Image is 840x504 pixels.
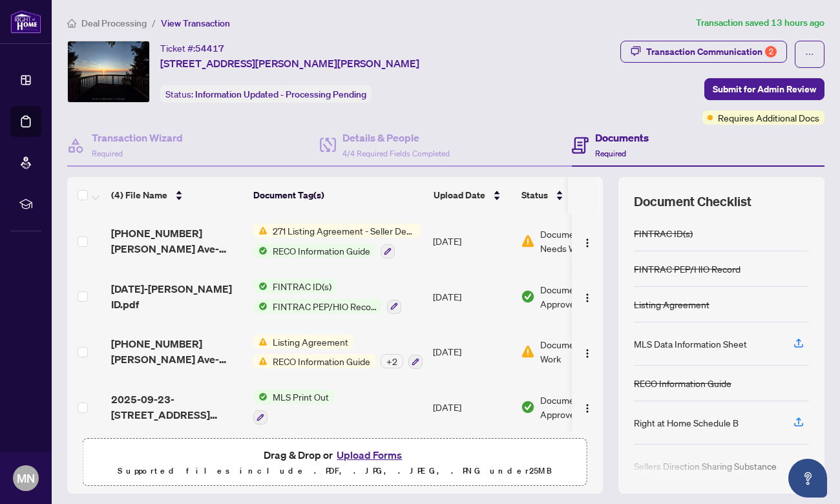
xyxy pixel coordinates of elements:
article: Transaction saved 13 hours ago [696,16,824,30]
span: RECO Information Guide [268,354,375,368]
h4: Transaction Wizard [92,130,183,145]
div: FINTRAC PEP/HIO Record [634,262,740,276]
img: IMG-N12421122_1.jpg [68,41,149,102]
img: Document Status [521,289,535,304]
span: 2025-09-23-[STREET_ADDRESS][PERSON_NAME]-MLS data-s.pdf [111,392,243,423]
img: Logo [582,403,593,414]
span: Information Updated - Processing Pending [195,89,366,100]
button: Logo [577,231,598,251]
span: (4) File Name [111,188,167,202]
button: Status IconFINTRAC ID(s)Status IconFINTRAC PEP/HIO Record [253,279,401,314]
span: MN [17,469,35,487]
img: Status Icon [253,390,268,404]
span: Submit for Admin Review [713,79,816,100]
span: Required [92,149,123,158]
div: Ticket #: [160,41,224,56]
span: Status [521,188,548,202]
div: FINTRAC ID(s) [634,226,693,240]
button: Upload Forms [333,446,406,463]
p: Supported files include .PDF, .JPG, .JPEG, .PNG under 25 MB [91,463,579,479]
span: Document Approved [540,282,620,311]
span: Document Approved [540,393,620,421]
th: (4) File Name [106,177,248,213]
img: Status Icon [253,335,268,349]
span: [DATE]-[PERSON_NAME] ID.pdf [111,281,243,312]
img: Logo [582,293,593,303]
img: Status Icon [253,354,268,368]
button: Logo [577,286,598,307]
span: [PHONE_NUMBER] [PERSON_NAME] Ave-Listing Agreement-s.pdf [111,336,243,367]
button: Logo [577,397,598,417]
button: Transaction Communication2 [620,41,787,63]
div: Status: [160,85,372,103]
img: logo [10,10,41,34]
img: Status Icon [253,279,268,293]
span: Document Needs Work [540,337,620,366]
span: ellipsis [805,50,814,59]
div: 2 [765,46,777,58]
th: Status [516,177,626,213]
span: Document Checklist [634,193,751,211]
td: [DATE] [428,324,516,380]
span: home [67,19,76,28]
span: Requires Additional Docs [718,110,819,125]
span: MLS Print Out [268,390,334,404]
span: FINTRAC PEP/HIO Record [268,299,382,313]
th: Document Tag(s) [248,177,428,213]
h4: Details & People [342,130,450,145]
button: Status IconListing AgreementStatus IconRECO Information Guide+2 [253,335,423,370]
td: [DATE] [428,379,516,435]
td: [DATE] [428,269,516,324]
td: [DATE] [428,213,516,269]
span: Deal Processing [81,17,147,29]
button: Submit for Admin Review [704,78,824,100]
span: 4/4 Required Fields Completed [342,149,450,158]
th: Upload Date [428,177,516,213]
span: FINTRAC ID(s) [268,279,337,293]
img: Status Icon [253,244,268,258]
span: RECO Information Guide [268,244,375,258]
img: Document Status [521,234,535,248]
div: Listing Agreement [634,297,709,311]
span: Required [595,149,626,158]
div: Right at Home Schedule B [634,415,739,430]
button: Status IconMLS Print Out [253,390,334,425]
button: Open asap [788,459,827,498]
span: 54417 [195,43,224,54]
h4: Documents [595,130,649,145]
li: / [152,16,156,30]
span: View Transaction [161,17,230,29]
span: Upload Date [434,188,485,202]
div: MLS Data Information Sheet [634,337,747,351]
span: Drag & Drop or [264,446,406,463]
img: Document Status [521,400,535,414]
img: Status Icon [253,299,268,313]
img: Status Icon [253,224,268,238]
img: Logo [582,348,593,359]
span: 271 Listing Agreement - Seller Designated Representation Agreement Authority to Offer for Sale [268,224,421,238]
div: Transaction Communication [646,41,777,62]
div: RECO Information Guide [634,376,731,390]
button: Status Icon271 Listing Agreement - Seller Designated Representation Agreement Authority to Offer ... [253,224,421,258]
span: [STREET_ADDRESS][PERSON_NAME][PERSON_NAME] [160,56,419,71]
span: Document Needs Work [540,227,607,255]
span: [PHONE_NUMBER] [PERSON_NAME] Ave-Listing Agreement-s.pdf [111,226,243,257]
span: Listing Agreement [268,335,353,349]
div: + 2 [381,354,403,368]
button: Logo [577,341,598,362]
img: Document Status [521,344,535,359]
span: Drag & Drop orUpload FormsSupported files include .PDF, .JPG, .JPEG, .PNG under25MB [83,439,587,487]
img: Logo [582,238,593,248]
